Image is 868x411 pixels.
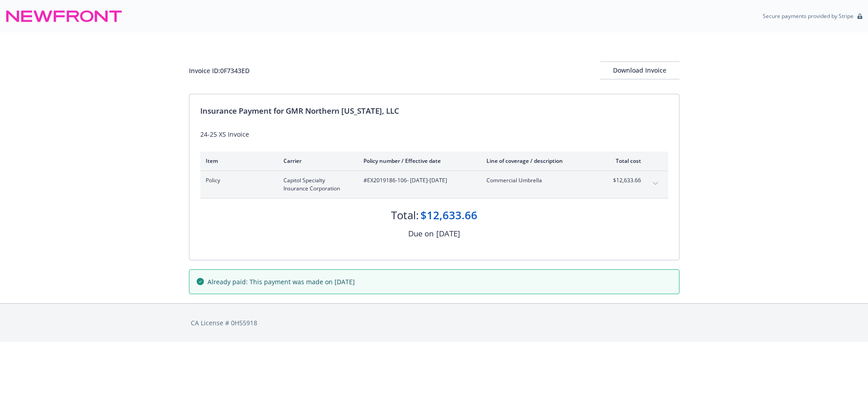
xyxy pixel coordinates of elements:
[363,157,472,165] div: Policy number / Effective date
[200,129,668,139] div: 24-25 XS Invoice
[208,277,355,286] span: Already paid: This payment was made on [DATE]
[200,105,668,117] div: Insurance Payment for GMR Northern [US_STATE], LLC
[391,208,419,223] div: Total:
[206,176,269,185] span: Policy
[206,157,269,165] div: Item
[607,176,641,185] span: $12,633.66
[486,157,593,165] div: Line of coverage / description
[200,171,668,198] div: PolicyCapitol Specialty Insurance Corporation#EX2019186-106- [DATE]-[DATE]Commercial Umbrella$12,...
[763,12,854,20] p: Secure payments provided by Stripe
[283,157,349,165] div: Carrier
[486,176,593,185] span: Commercial Umbrella
[420,208,477,223] div: $12,633.66
[191,318,678,328] div: CA License # 0H55918
[436,228,460,240] div: [DATE]
[283,176,349,193] span: Capitol Specialty Insurance Corporation
[648,176,663,191] button: expand content
[607,157,641,165] div: Total cost
[600,61,679,79] button: Download Invoice
[600,62,679,79] div: Download Invoice
[189,66,250,75] div: Invoice ID: 0F7343ED
[363,176,472,185] span: #EX2019186-106 - [DATE]-[DATE]
[408,228,434,240] div: Due on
